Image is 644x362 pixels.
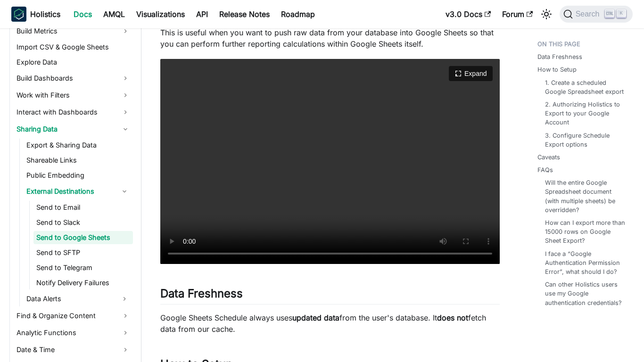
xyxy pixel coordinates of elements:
[33,216,133,229] a: Send to Slack
[14,122,133,137] a: Sharing Data
[14,56,133,69] a: Explore Data
[33,276,133,289] a: Notify Delivery Failures
[292,313,339,322] strong: updated data
[14,41,133,54] a: Import CSV & Google Sheets
[33,231,133,244] a: Send to Google Sheets
[545,218,626,246] a: How can I export more than 15000 rows on Google Sheet Export?
[537,65,577,74] a: How to Setup
[160,287,500,304] h2: Data Freshness
[573,10,605,18] span: Search
[68,7,98,22] a: Docs
[11,7,60,22] a: HolisticsHolistics
[275,7,321,22] a: Roadmap
[545,100,626,127] a: 2. Authorizing Holistics to Export to your Google Account
[98,7,131,22] a: AMQL
[214,7,275,22] a: Release Notes
[14,325,133,340] a: Analytic Functions
[190,7,214,22] a: API
[537,153,560,162] a: Caveats
[440,7,496,22] a: v3.0 Docs
[437,313,468,322] strong: does not
[33,201,133,214] a: Send to Email
[24,169,133,182] a: Public Embedding
[545,280,626,307] a: Can other Holistics users use my Google authentication credentials?
[24,184,116,199] a: External Destinations
[116,291,133,306] button: Expand sidebar category 'Data Alerts'
[24,291,116,306] a: Data Alerts
[14,88,133,103] a: Work with Filters
[539,7,554,22] button: Switch between dark and light mode (currently light mode)
[24,139,133,152] a: Export & Sharing Data
[617,9,626,18] kbd: K
[545,178,626,214] a: Will the entire Google Spreadsheet document (with multiple sheets) be overridden?
[14,342,133,357] a: Date & Time
[160,59,500,264] video: Your browser does not support embedding video, but you can .
[545,249,626,277] a: I face a “Google Authentication Permission Error”, what should I do?
[545,78,626,96] a: 1. Create a scheduled Google Spreadsheet export
[24,154,133,167] a: Shareable Links
[33,246,133,259] a: Send to SFTP
[160,27,500,49] p: This is useful when you want to push raw data from your database into Google Sheets so that you c...
[14,308,133,323] a: Find & Organize Content
[496,7,538,22] a: Forum
[545,131,626,149] a: 3. Configure Schedule Export options
[116,184,133,199] button: Collapse sidebar category 'External Destinations'
[131,7,190,22] a: Visualizations
[14,105,133,120] a: Interact with Dashboards
[30,8,60,20] b: Holistics
[14,24,133,39] a: Build Metrics
[11,7,26,22] img: Holistics
[160,312,500,335] p: Google Sheets Schedule always uses from the user's database. It fetch data from our cache.
[537,52,582,61] a: Data Freshness
[537,165,553,174] a: FAQs
[33,261,133,274] a: Send to Telegram
[560,6,633,23] button: Search (Ctrl+K)
[14,71,133,86] a: Build Dashboards
[449,66,492,81] button: Expand video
